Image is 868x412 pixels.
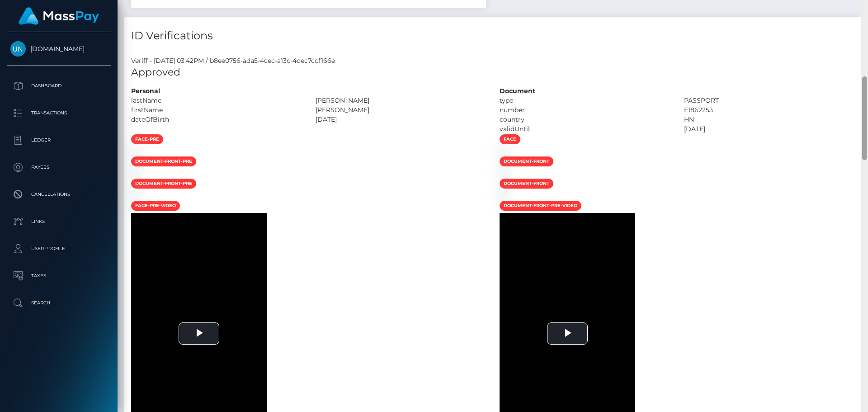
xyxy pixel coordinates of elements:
[500,179,553,189] span: document-front
[677,105,862,115] div: E1862253
[493,105,677,115] div: number
[500,192,507,199] img: a015b858-e60d-45f0-94ef-948374093532
[131,170,138,177] img: befa4c7b-09e1-4baa-9b2b-8a3796ca9fc6
[500,201,581,211] span: document-front-pre-video
[131,87,160,95] strong: Personal
[10,133,107,147] p: Ledger
[7,102,111,124] a: Transactions
[677,96,862,105] div: PASSPORT
[493,96,677,105] div: type
[677,115,862,124] div: HN
[500,156,553,166] span: document-front
[179,322,219,345] button: Play Video
[131,134,163,144] span: face-pre
[124,96,309,105] div: lastName
[7,237,111,260] a: User Profile
[10,106,107,120] p: Transactions
[500,134,520,144] span: face
[7,292,111,314] a: Search
[131,201,180,211] span: face-pre-video
[19,7,99,25] img: MassPay Logo
[124,115,309,124] div: dateOfBirth
[131,148,138,155] img: 3d5d0ab2-2439-43ec-b69a-43eb39435a98
[677,124,862,134] div: [DATE]
[10,161,107,174] p: Payees
[124,56,861,66] div: Veriff - [DATE] 03:42PM / b8ee0756-ada5-4cec-a13c-4dec7ccf166e
[10,296,107,310] p: Search
[10,242,107,256] p: User Profile
[7,156,111,179] a: Payees
[309,115,493,124] div: [DATE]
[493,115,677,124] div: country
[547,322,588,345] button: Play Video
[500,148,507,155] img: f6d6f097-0996-473a-80bd-39c515653938
[309,96,493,105] div: [PERSON_NAME]
[500,87,535,95] strong: Document
[131,66,854,80] h5: Approved
[131,28,854,44] h4: ID Verifications
[10,215,107,228] p: Links
[7,45,111,53] span: [DOMAIN_NAME]
[7,75,111,97] a: Dashboard
[493,124,677,134] div: validUntil
[131,156,196,166] span: document-front-pre
[7,183,111,206] a: Cancellations
[124,105,309,115] div: firstName
[10,79,107,93] p: Dashboard
[10,188,107,201] p: Cancellations
[7,265,111,287] a: Taxes
[10,269,107,283] p: Taxes
[10,41,26,57] img: Unlockt.me
[131,192,138,199] img: 6475dfa6-0437-4dcf-a163-383aca995fe8
[309,105,493,115] div: [PERSON_NAME]
[7,210,111,233] a: Links
[7,129,111,152] a: Ledger
[131,179,196,189] span: document-front-pre
[500,170,507,177] img: 3c28d8dd-90e5-4ee6-8c54-d011f81a8492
